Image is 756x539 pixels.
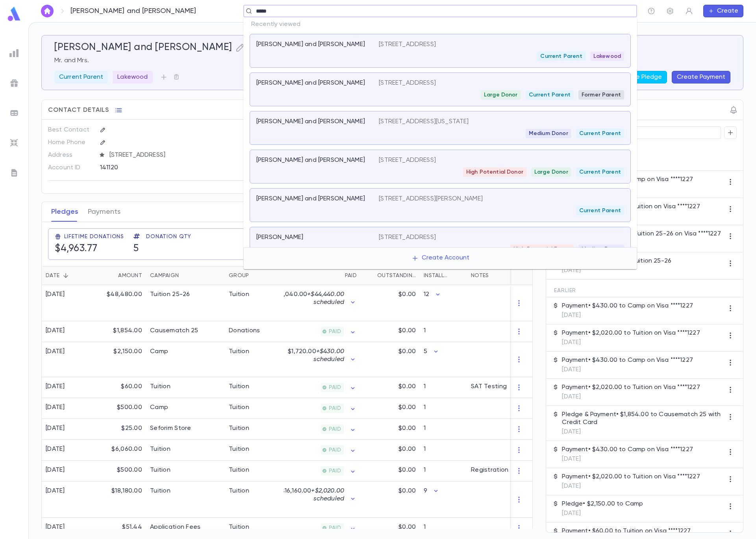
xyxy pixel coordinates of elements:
[576,130,624,137] span: Current Parent
[100,161,237,173] div: 141120
[229,348,249,356] div: Tuition
[307,291,344,306] span: + $44,440.00 scheduled
[450,269,463,282] button: Sort
[326,328,344,335] span: PAID
[284,266,361,285] div: Paid
[54,71,108,83] div: Current Parent
[379,118,469,126] p: [STREET_ADDRESS][US_STATE]
[481,92,521,98] span: Large Donor
[54,42,232,54] h5: [PERSON_NAME] and [PERSON_NAME]
[9,168,19,178] img: letters_grey.7941b92b52307dd3b8a917253454ce1c.svg
[150,523,200,531] div: Application Fees
[379,79,436,87] p: [STREET_ADDRESS]
[150,383,170,391] div: Tuition
[42,266,95,285] div: Date
[613,71,667,83] button: Create Pledge
[420,377,467,398] div: 1
[562,383,700,391] p: Payment • $2,020.00 to Tuition on Visa ****1227
[95,377,146,398] div: $60.00
[106,151,277,159] span: [STREET_ADDRESS]
[537,53,585,59] span: Current Parent
[562,311,693,319] p: [DATE]
[562,339,700,346] p: [DATE]
[256,118,365,126] p: [PERSON_NAME] and [PERSON_NAME]
[562,446,693,454] p: Payment • $430.00 to Camp on Visa ****1227
[59,269,72,282] button: Sort
[398,291,416,298] p: $0.00
[345,266,357,285] div: Paid
[420,440,467,461] div: 1
[95,342,146,377] div: $2,150.00
[229,327,260,335] div: Donations
[70,7,196,15] p: [PERSON_NAME] and [PERSON_NAME]
[276,291,344,306] p: $4,040.00
[146,266,225,285] div: Campaign
[562,509,643,517] p: [DATE]
[562,473,700,481] p: Payment • $2,020.00 to Tuition on Visa ****1227
[229,487,249,495] div: Tuition
[398,383,416,391] p: $0.00
[150,466,170,474] div: Tuition
[46,404,65,411] div: [DATE]
[471,383,507,391] div: SAT Testing
[95,321,146,342] div: $1,854.00
[150,291,190,298] div: Tuition 25-26
[95,461,146,482] div: $500.00
[398,523,416,531] p: $0.00
[510,246,574,252] span: High Potential Donor
[9,48,19,58] img: reports_grey.c525e4749d1bce6a11f5fe2a8de1b229.svg
[229,291,249,298] div: Tuition
[95,285,146,321] div: $48,480.00
[59,73,103,81] p: Current Parent
[405,251,476,266] button: Create Account
[424,266,450,285] div: Installments
[51,202,78,222] button: Pledges
[332,269,345,282] button: Sort
[117,73,148,81] p: Lakewood
[562,267,671,274] p: [DATE]
[229,404,249,411] div: Tuition
[420,419,467,440] div: 1
[229,466,249,474] div: Tuition
[95,419,146,440] div: $25.00
[179,269,191,282] button: Sort
[46,348,65,356] div: [DATE]
[313,348,344,363] span: + $430.00 scheduled
[562,455,693,463] p: [DATE]
[243,17,637,31] p: Recently viewed
[95,482,146,518] div: $18,180.00
[578,92,624,98] span: Former Parent
[9,108,19,118] img: batches_grey.339ca447c9d9533ef1741baa751efc33.svg
[150,424,191,432] div: Seforim Store
[48,161,93,174] p: Account ID
[562,428,724,436] p: [DATE]
[55,243,124,255] h5: $4,963.77
[48,149,93,161] p: Address
[133,243,191,255] h5: 5
[54,57,730,65] p: Mr. and Mrs.
[420,518,467,539] div: 1
[281,487,344,503] p: $16,160.00
[379,195,483,203] p: [STREET_ADDRESS][PERSON_NAME]
[256,195,365,203] p: [PERSON_NAME] and [PERSON_NAME]
[256,79,365,87] p: [PERSON_NAME] and [PERSON_NAME]
[562,393,700,401] p: [DATE]
[424,291,429,298] p: 12
[225,266,284,285] div: Group
[43,8,52,14] img: home_white.a664292cf8c1dea59945f0da9f25487c.svg
[326,468,344,474] span: PAID
[420,321,467,342] div: 1
[95,440,146,461] div: $6,060.00
[150,266,179,285] div: Campaign
[562,356,693,364] p: Payment • $430.00 to Camp on Visa ****1227
[229,523,249,531] div: Tuition
[48,124,93,136] p: Best Contact
[379,233,436,241] p: [STREET_ADDRESS]
[64,233,124,240] span: Lifetime Donations
[590,53,624,59] span: Lakewood
[46,327,65,335] div: [DATE]
[554,287,576,294] span: Earlier
[46,424,65,432] div: [DATE]
[326,447,344,453] span: PAID
[46,291,65,298] div: [DATE]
